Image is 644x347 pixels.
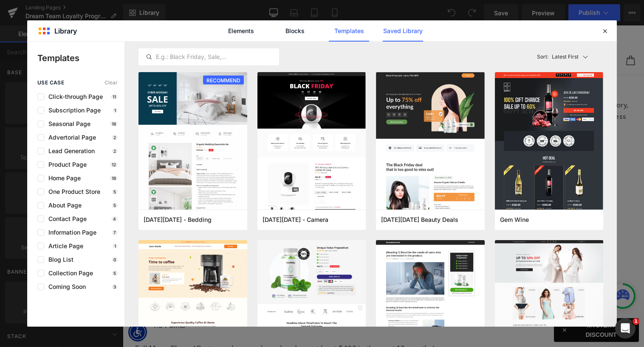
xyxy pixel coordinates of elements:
[218,25,257,45] a: Self-Care
[537,54,548,60] span: Sort:
[37,52,124,64] p: Templates
[12,238,138,246] strong: Defining Phases & Tier Multipliers -
[350,25,433,45] a: BETWEENtheSHEEX
[257,25,285,45] a: Outlet
[111,94,118,99] p: 11
[112,203,118,208] p: 5
[383,20,423,42] a: Saved Library
[112,148,118,154] p: 2
[500,216,529,224] span: Gem Wine
[203,76,244,85] span: RECOMMEND
[139,52,279,62] input: E.g.: Black Friday, Sale,...
[239,2,252,20] div: X
[44,134,96,141] span: Advertorial Page
[78,25,121,45] a: Bedding
[171,25,218,45] a: Best Sellers
[44,243,83,249] span: Article Page
[112,284,118,289] p: 3
[112,271,118,276] p: 5
[12,133,108,142] strong: How do I make an account?
[44,270,93,277] span: Collection Page
[263,216,328,224] span: Black Friday - Camera
[44,283,86,290] span: Coming Soon
[110,121,118,126] p: 18
[44,229,96,236] span: Information Page
[112,135,118,140] p: 2
[112,189,118,194] p: 5
[12,64,166,72] strong: What is the Dream Team Rewards Program?
[37,80,64,86] span: use case
[44,188,100,195] span: One Product Store
[534,48,604,65] button: Latest FirstSort:Latest First
[12,180,147,188] strong: Important Dream Team Rewards Rules
[44,120,90,127] span: Seasonal Page
[381,216,458,224] span: Black Friday Beauty Deals
[256,146,336,153] a: [URL][DOMAIN_NAME]
[44,215,87,222] span: Contact Page
[44,107,101,114] span: Subscription Page
[615,318,636,339] iframe: Intercom live chat
[121,25,171,45] a: Sleepwear
[110,162,118,167] p: 12
[285,25,350,45] a: TV & Radio Offer
[44,175,81,182] span: Home Page
[275,20,315,42] a: Blocks
[112,230,118,235] p: 7
[552,53,579,61] p: Latest First
[113,243,118,249] p: 1
[113,108,118,113] p: 1
[431,293,516,316] button: Mystery Discount
[78,25,433,45] ul: Primary
[100,4,126,14] b: 30OFF
[105,80,118,86] span: Clear
[221,20,261,42] a: Elements
[112,257,118,262] p: 0
[144,216,212,224] span: Cyber Monday - Bedding
[44,161,87,168] span: Product Page
[110,176,118,181] p: 18
[6,297,24,316] div: Accessibility Menu
[142,3,198,18] div: Shop Now →
[44,148,95,154] span: Lead Generation
[44,202,82,209] span: About Page
[243,2,247,10] font: X
[44,256,73,263] span: Blog List
[329,20,369,42] a: Templates
[111,216,118,221] p: 4
[633,318,639,325] span: 1
[44,93,103,100] span: Click-through Page
[12,62,509,190] p: Our Dream Team Rewards program is an enhancement to your current SHEEX account. Besides being abl...
[150,3,190,11] span: Shop Now →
